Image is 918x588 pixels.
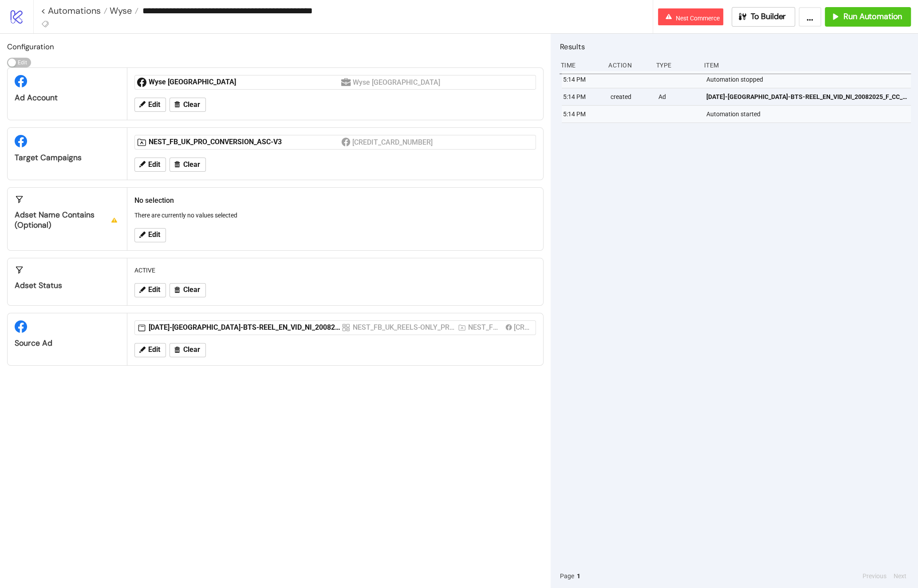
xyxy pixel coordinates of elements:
[149,77,341,87] div: Wyse [GEOGRAPHIC_DATA]
[183,101,200,109] span: Clear
[183,346,200,354] span: Clear
[15,153,120,163] div: Target Campaigns
[183,161,200,169] span: Clear
[148,346,160,354] span: Edit
[352,137,434,148] div: [CREDIT_CARD_NUMBER]
[559,57,601,74] div: Time
[107,5,132,16] span: Wyse
[148,101,160,109] span: Edit
[562,106,603,122] div: 5:14 PM
[7,41,544,52] h2: Configuration
[134,343,166,357] button: Edit
[148,286,160,294] span: Edit
[705,71,913,88] div: Automation stopped
[169,158,206,172] button: Clear
[149,137,341,147] div: NEST_FB_UK_PRO_CONVERSION_ASC-V3
[15,210,120,230] div: Adset Name contains (optional)
[148,161,160,169] span: Edit
[468,322,502,333] div: NEST_FB_UK_PRO_CONVERSION_REELS-ONLY
[655,57,697,74] div: Type
[574,571,583,581] button: 1
[134,195,536,206] h2: No selection
[706,88,907,105] a: [DATE]-[GEOGRAPHIC_DATA]-BTS-REEL_EN_VID_NI_20082025_F_CC_SC8_USP11_LOFI
[825,7,911,27] button: Run Automation
[514,322,530,333] div: [CREDIT_CARD_NUMBER]
[732,7,796,27] button: To Builder
[751,12,786,22] span: To Builder
[169,98,206,112] button: Clear
[799,7,821,27] button: ...
[169,343,206,357] button: Clear
[15,338,120,348] div: Source Ad
[15,93,120,103] div: Ad Account
[131,262,540,279] div: ACTIVE
[169,283,206,297] button: Clear
[559,571,574,581] span: Page
[353,322,455,333] div: NEST_FB_UK_REELS-ONLY_PRO_CONVERSION_ALLPRODUCTS_PURCHASE_BROAD_ADVANTAGEPLUS_ALLP_F_25+_27062025
[607,57,649,74] div: Action
[134,210,536,220] p: There are currently no values selected
[843,12,902,22] span: Run Automation
[559,41,911,52] h2: Results
[706,92,907,102] span: [DATE]-[GEOGRAPHIC_DATA]-BTS-REEL_EN_VID_NI_20082025_F_CC_SC8_USP11_LOFI
[705,106,913,122] div: Automation started
[183,286,200,294] span: Clear
[860,571,889,581] button: Previous
[149,323,341,332] div: [DATE]-[GEOGRAPHIC_DATA]-BTS-REEL_EN_VID_NI_20082025_F_CC_SC8_USP11_LOFI
[562,88,603,105] div: 5:14 PM
[134,228,166,242] button: Edit
[703,57,911,74] div: Item
[134,283,166,297] button: Edit
[353,77,441,88] div: Wyse [GEOGRAPHIC_DATA]
[610,88,651,105] div: created
[658,88,699,105] div: Ad
[134,158,166,172] button: Edit
[562,71,603,88] div: 5:14 PM
[41,6,107,15] a: < Automations
[107,6,138,15] a: Wyse
[134,98,166,112] button: Edit
[148,231,160,239] span: Edit
[676,15,720,22] span: Nest Commerce
[15,280,120,291] div: Adset Status
[891,571,909,581] button: Next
